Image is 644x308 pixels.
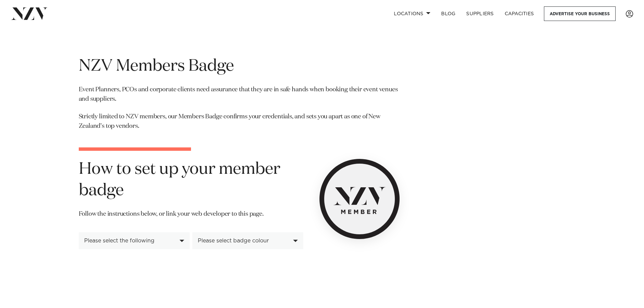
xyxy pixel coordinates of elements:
[436,6,461,21] a: BLOG
[79,159,303,202] h1: How to set up your member badge
[79,112,400,131] p: Strictly limited to NZV members, our Members Badge confirms your credentials, and sets you apart ...
[11,7,48,20] img: nzv-logo.png
[499,6,540,21] a: Capacities
[79,56,400,77] h1: NZV Members Badge
[388,6,436,21] a: Locations
[319,159,400,239] img: NZV Member Badge
[198,238,290,244] div: Please select badge colour
[79,210,303,224] p: Follow the instructions below, or link your web developer to this page.
[461,6,499,21] a: SUPPLIERS
[544,6,616,21] a: Advertise your business
[79,85,400,104] p: Event Planners, PCOs and corporate clients need assurance that they are in safe hands when bookin...
[84,238,177,244] div: Please select the following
